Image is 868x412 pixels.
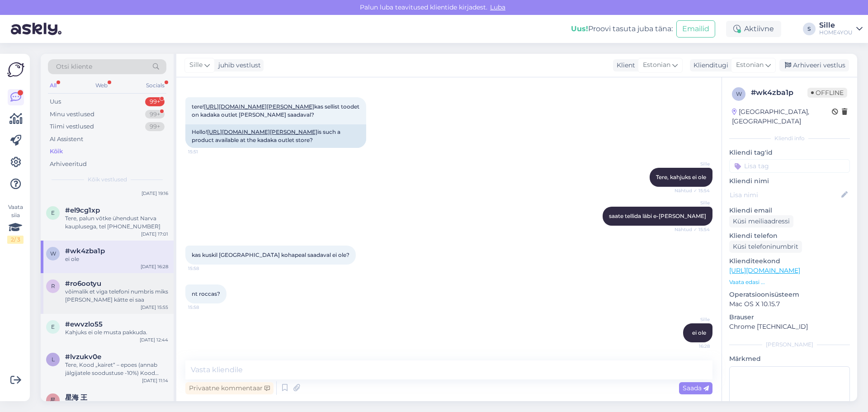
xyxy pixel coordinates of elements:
div: Küsi meiliaadressi [729,215,793,227]
div: [PERSON_NAME] [729,341,850,349]
div: [DATE] 17:01 [141,231,168,237]
span: w [50,250,56,257]
span: w [736,90,742,97]
input: Lisa tag [729,159,850,173]
p: Mac OS X 10.15.7 [729,299,850,309]
span: Sille [676,316,710,323]
div: 2 / 3 [7,236,24,244]
button: Emailid [676,20,715,38]
div: [DATE] 11:14 [142,377,168,384]
span: Tere, kahjuks ei ole [656,174,706,180]
div: 99+ [145,122,165,131]
div: Kahjuks ei ole musta pakkuda. [65,328,168,336]
span: Kõik vestlused [88,175,127,184]
div: # wk4zba1p [751,87,807,98]
p: Kliendi tag'id [729,148,850,157]
span: Estonian [736,60,764,70]
span: kas kuskil [GEOGRAPHIC_DATA] kohapeal saadaval ei ole? [192,251,349,258]
div: Web [94,80,109,91]
div: Küsi telefoninumbrit [729,241,802,253]
div: Kõik [50,147,63,156]
div: Tere, Kood „kairet“ – epoes (annab jälgijatele soodustuse -10%) Kood „vedomhouse10“ – epoes (anna... [65,361,168,377]
div: Socials [144,80,166,91]
div: Tere, palun võtke ühendust Narva kauplusega, tel [PHONE_NUMBER] [65,214,168,231]
input: Lisa nimi [730,190,840,200]
a: [URL][DOMAIN_NAME][PERSON_NAME] [204,103,314,110]
div: Uus [50,97,61,106]
div: Sille [819,22,853,29]
div: [DATE] 12:44 [140,336,168,343]
b: Uus! [571,24,588,33]
span: Saada [683,384,709,392]
span: nt roccas? [192,290,220,297]
span: #lvzukv0e [65,353,101,361]
div: [DATE] 19:16 [142,190,168,197]
div: [GEOGRAPHIC_DATA], [GEOGRAPHIC_DATA] [732,107,832,126]
span: 星 [50,397,56,403]
span: 15:58 [188,265,222,272]
div: Privaatne kommentaar [185,382,274,394]
span: tere! kas sellist toodet on kadaka outlet [PERSON_NAME] saadaval? [192,103,361,118]
span: saate tellida läbi e-[PERSON_NAME] [609,213,706,219]
div: 99+ [145,97,165,106]
div: Proovi tasuta juba täna: [571,24,673,34]
a: SilleHOME4YOU [819,22,863,36]
p: Märkmed [729,354,850,364]
div: AI Assistent [50,135,83,144]
a: [URL][DOMAIN_NAME][PERSON_NAME] [207,128,317,135]
span: e [51,323,55,330]
span: Offline [807,88,847,98]
span: 15:51 [188,148,222,155]
div: Minu vestlused [50,110,94,119]
span: 16:28 [676,343,710,350]
span: #wk4zba1p [65,247,105,255]
span: #ro6ootyu [65,279,101,288]
span: Estonian [643,60,670,70]
p: Kliendi nimi [729,176,850,186]
div: [DATE] 16:28 [141,263,168,270]
div: Tiimi vestlused [50,122,94,131]
p: Operatsioonisüsteem [729,290,850,299]
div: juhib vestlust [215,61,261,70]
span: l [52,356,55,363]
div: Klienditugi [690,61,728,70]
span: #ewvzlo55 [65,320,103,328]
span: 15:58 [188,304,222,311]
span: ei ole [692,329,706,336]
span: e [51,209,55,216]
a: [URL][DOMAIN_NAME] [729,266,800,275]
div: Klient [613,61,635,70]
div: S [803,23,816,35]
div: 99+ [145,110,165,119]
p: Kliendi email [729,206,850,215]
span: Otsi kliente [56,62,92,71]
span: #el9cg1xp [65,206,100,214]
span: 星海 王 [65,393,87,402]
p: Vaata edasi ... [729,278,850,286]
div: [DATE] 15:55 [141,304,168,311]
span: Nähtud ✓ 15:54 [675,187,710,194]
div: võimalik et viga telefoni numbris miks [PERSON_NAME] kätte ei saa [65,288,168,304]
div: Hello! is such a product available at the kadaka outlet store? [185,124,366,148]
span: r [51,283,55,289]
span: Luba [487,3,508,11]
p: Brauser [729,313,850,322]
div: Arhiveeri vestlus [779,59,849,71]
div: ei ole [65,255,168,263]
span: Sille [189,60,203,70]
span: Sille [676,199,710,206]
div: All [48,80,58,91]
p: Klienditeekond [729,256,850,266]
div: Kliendi info [729,134,850,142]
p: Chrome [TECHNICAL_ID] [729,322,850,331]
p: Kliendi telefon [729,231,850,241]
div: Aktiivne [726,21,781,37]
div: HOME4YOU [819,29,853,36]
img: Askly Logo [7,61,24,78]
div: Arhiveeritud [50,160,87,169]
span: Nähtud ✓ 15:54 [675,226,710,233]
div: Vaata siia [7,203,24,244]
span: Sille [676,161,710,167]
